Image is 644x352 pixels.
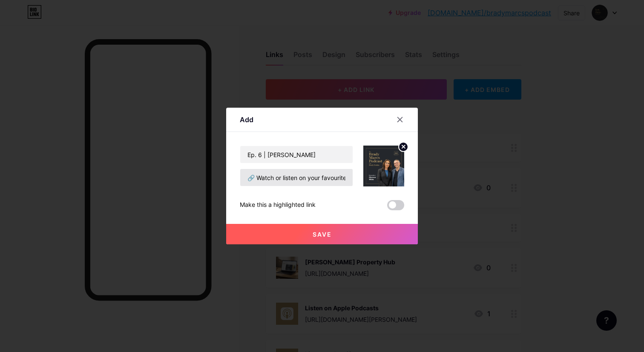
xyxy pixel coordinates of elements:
[226,224,418,244] button: Save
[240,169,353,186] input: URL
[240,146,353,163] input: Title
[240,114,253,125] div: Add
[313,231,332,238] span: Save
[363,146,404,186] img: link_thumbnail
[240,200,316,210] div: Make this a highlighted link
